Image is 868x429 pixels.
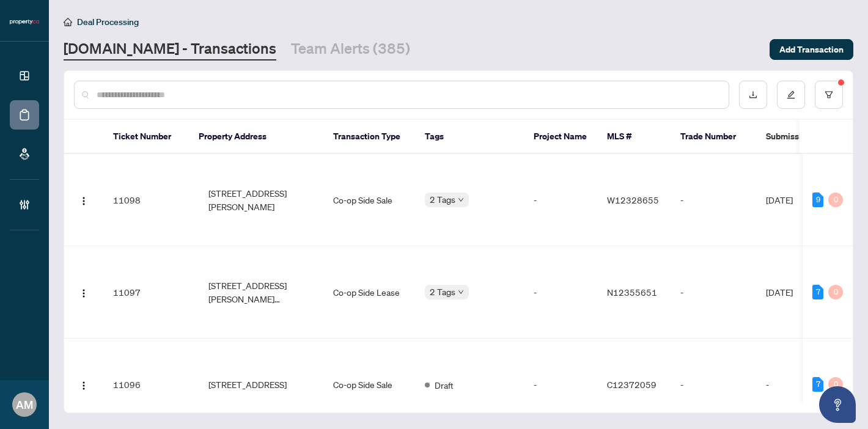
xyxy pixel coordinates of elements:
td: Co-op Side Sale [323,154,415,246]
span: 2 Tags [430,193,455,207]
span: [STREET_ADDRESS][PERSON_NAME] [208,186,314,213]
div: 7 [812,377,823,392]
div: 0 [828,193,843,207]
img: Logo [79,288,89,298]
button: Logo [74,190,94,210]
th: MLS # [597,120,671,154]
th: Tags [415,120,524,154]
th: Submission Date [756,120,860,154]
th: Ticket Number [103,120,189,154]
span: Deal Processing [77,16,139,28]
a: Team Alerts (385) [291,38,410,61]
span: [STREET_ADDRESS][PERSON_NAME][PERSON_NAME] [208,279,314,306]
img: Logo [79,196,89,206]
button: edit [777,81,805,109]
span: C12372059 [607,379,657,390]
td: - [524,246,597,339]
th: Transaction Type [323,120,415,154]
td: 11098 [103,154,189,246]
a: [DOMAIN_NAME] - Transactions [64,38,276,61]
td: - [671,246,756,339]
div: 7 [812,285,823,299]
button: download [739,81,767,109]
div: 0 [828,377,843,392]
th: Project Name [524,120,597,154]
td: 11097 [103,246,189,339]
span: [STREET_ADDRESS] [208,378,287,391]
button: Logo [74,282,94,302]
button: Logo [74,375,94,394]
span: down [458,289,464,295]
td: [DATE] [756,246,860,339]
span: down [458,197,464,203]
span: 2 Tags [430,285,455,299]
button: filter [815,81,843,109]
span: W12328655 [607,194,659,205]
span: edit [787,90,795,99]
th: Trade Number [671,120,756,154]
span: Submission Date [766,130,832,143]
div: 0 [828,285,843,299]
td: - [671,154,756,246]
td: - [524,154,597,246]
div: 9 [812,193,823,207]
span: filter [825,90,833,99]
button: Add Transaction [770,39,853,60]
span: AM [16,396,33,413]
span: download [749,90,757,99]
img: Logo [79,381,89,391]
span: N12355651 [607,287,657,298]
th: Property Address [189,120,323,154]
td: Co-op Side Lease [323,246,415,339]
td: [DATE] [756,154,860,246]
span: Draft [435,378,454,392]
span: home [64,18,72,26]
button: Open asap [819,386,856,423]
img: logo [10,18,39,26]
span: Add Transaction [779,40,844,59]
